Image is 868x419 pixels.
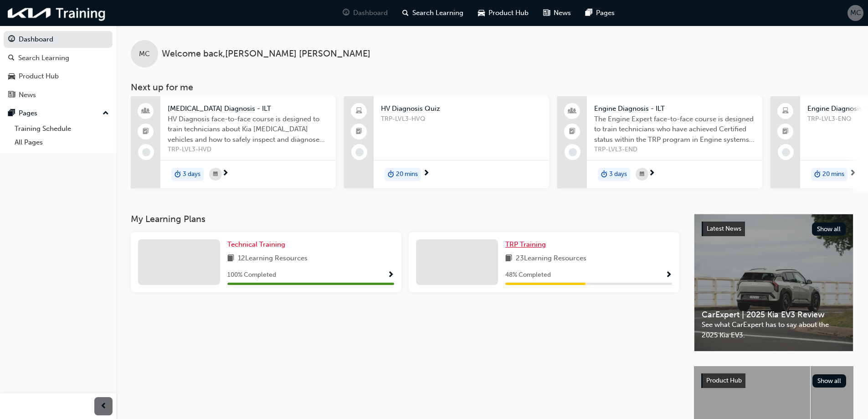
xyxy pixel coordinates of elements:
a: search-iconSearch Learning [395,4,471,22]
span: prev-icon [100,401,107,412]
span: TRP-LVL3-END [594,145,755,155]
span: HV Diagnosis Quiz [381,103,542,114]
span: car-icon [8,72,15,81]
span: 100 % Completed [227,270,276,280]
button: Pages [4,105,113,122]
span: CarExpert | 2025 Kia EV3 Review [702,310,846,320]
button: DashboardSearch LearningProduct HubNews [4,29,113,105]
span: booktick-icon [143,126,149,138]
span: TRP-LVL3-HVQ [381,114,542,124]
span: The Engine Expert face-to-face course is designed to train technicians who have achieved Certifie... [594,114,755,145]
a: All Pages [11,135,113,150]
button: Show all [812,222,846,236]
span: Latest News [707,225,741,233]
a: Search Learning [4,50,113,67]
div: Search Learning [18,53,69,63]
a: [MEDICAL_DATA] Diagnosis - ILTHV Diagnosis face-to-face course is designed to train technicians a... [131,96,336,188]
span: 48 % Completed [505,270,551,280]
span: 20 mins [396,169,418,180]
a: Product Hub [4,68,113,85]
span: Dashboard [353,8,388,18]
span: duration-icon [814,169,821,181]
a: guage-iconDashboard [335,4,395,22]
span: Technical Training [227,240,285,248]
span: [MEDICAL_DATA] Diagnosis - ILT [168,103,329,114]
a: TRP Training [505,239,550,250]
h3: Next up for me [116,82,868,93]
span: TRP-LVL3-HVD [168,145,329,155]
span: learningRecordVerb_NONE-icon [782,148,790,156]
span: book-icon [505,253,512,264]
span: booktick-icon [782,126,789,138]
span: learningRecordVerb_NONE-icon [355,148,364,156]
span: news-icon [8,91,15,99]
span: calendar-icon [640,169,644,180]
a: Latest NewsShow allCarExpert | 2025 Kia EV3 ReviewSee what CarExpert has to say about the 2025 Ki... [694,214,853,352]
div: Pages [19,108,37,119]
span: laptop-icon [356,105,362,117]
span: car-icon [478,7,485,19]
span: TRP Training [505,240,546,248]
span: next-icon [648,170,655,178]
span: 20 mins [822,169,844,180]
a: Dashboard [4,31,113,48]
span: pages-icon [8,109,15,118]
span: Show Progress [387,271,394,279]
span: Search Learning [412,8,463,18]
span: calendar-icon [213,169,218,180]
span: book-icon [227,253,234,264]
span: MC [139,49,150,59]
span: Product Hub [488,8,529,18]
a: Engine Diagnosis - ILTThe Engine Expert face-to-face course is designed to train technicians who ... [557,96,762,188]
a: News [4,87,113,103]
button: Show Progress [387,269,394,281]
span: Pages [596,8,615,18]
span: duration-icon [388,169,394,181]
span: up-icon [103,108,109,119]
span: search-icon [402,7,409,19]
button: Show Progress [665,269,672,281]
a: Technical Training [227,239,289,250]
a: car-iconProduct Hub [471,4,536,22]
h3: My Learning Plans [131,214,679,224]
span: 3 days [609,169,627,180]
a: Training Schedule [11,122,113,136]
span: next-icon [849,170,856,178]
button: MC [847,5,863,21]
span: HV Diagnosis face-to-face course is designed to train technicians about Kia [MEDICAL_DATA] vehicl... [168,114,329,145]
span: booktick-icon [356,126,362,138]
span: duration-icon [601,169,607,181]
div: Product Hub [19,71,59,82]
span: See what CarExpert has to say about the 2025 Kia EV3. [702,320,846,340]
span: Welcome back , [PERSON_NAME] [PERSON_NAME] [162,49,370,59]
a: news-iconNews [536,4,578,22]
span: next-icon [222,170,229,178]
a: HV Diagnosis QuizTRP-LVL3-HVQduration-icon20 mins [344,96,549,188]
a: pages-iconPages [578,4,622,22]
span: guage-icon [8,36,15,44]
span: booktick-icon [569,126,575,138]
a: Latest NewsShow all [702,222,846,236]
span: laptop-icon [782,105,789,117]
a: kia-training [5,4,109,22]
span: news-icon [543,7,550,19]
span: 12 Learning Resources [238,253,308,264]
div: News [19,90,36,100]
span: next-icon [423,170,430,178]
span: duration-icon [175,169,181,181]
span: Engine Diagnosis - ILT [594,103,755,114]
span: Show Progress [665,271,672,279]
button: Show all [812,374,847,388]
span: Product Hub [706,377,742,384]
span: MC [850,8,861,18]
span: learningRecordVerb_NONE-icon [142,148,150,156]
span: people-icon [569,105,575,117]
span: pages-icon [586,7,592,19]
span: people-icon [143,105,149,117]
span: learningRecordVerb_NONE-icon [569,148,577,156]
span: search-icon [8,54,15,62]
a: Product HubShow all [701,373,846,388]
span: 23 Learning Resources [516,253,586,264]
span: guage-icon [343,7,349,19]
